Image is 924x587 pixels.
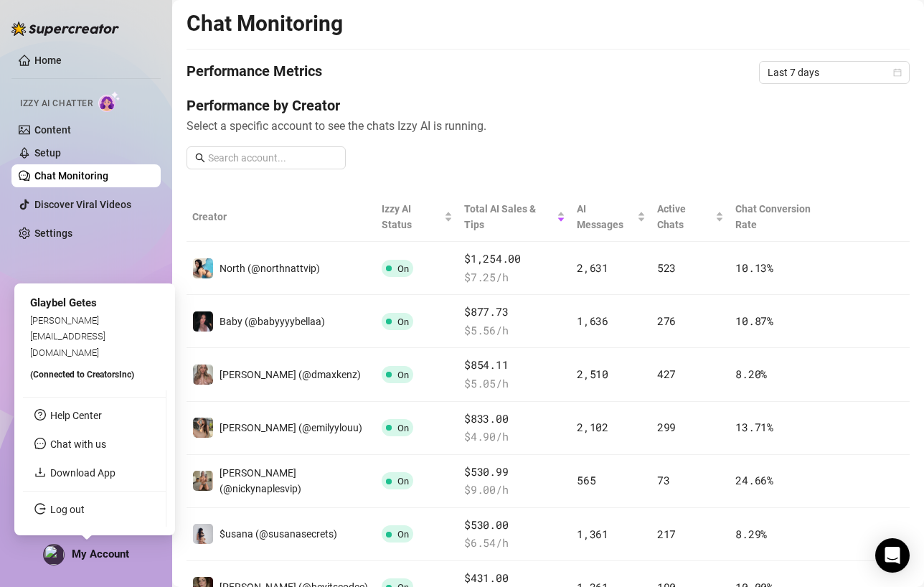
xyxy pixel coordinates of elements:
span: 2,631 [577,260,608,275]
span: $ 9.00 /h [464,482,565,499]
span: 565 [577,473,595,487]
img: Nicky (@nickynaplesvip) [193,471,213,491]
a: Discover Viral Videos [34,199,131,210]
span: 10.13 % [735,260,773,275]
span: Last 7 days [768,62,901,83]
span: 2,102 [577,420,608,434]
img: Kenzie (@dmaxkenz) [193,365,213,385]
span: Baby (@babyyyybellaa) [220,316,325,327]
span: AI Messages [577,201,634,233]
span: 24.66 % [735,473,773,487]
span: 1,636 [577,314,608,328]
span: $ 5.56 /h [464,322,565,339]
span: $833.00 [464,410,565,428]
div: Open Intercom Messenger [875,538,910,573]
span: North (@northnattvip) [220,263,320,274]
th: Creator [187,192,376,242]
a: Content [34,124,71,136]
span: $1,254.00 [464,250,565,268]
span: $854.11 [464,357,565,374]
span: $877.73 [464,304,565,321]
img: $usana (@susanasecrets) [193,524,213,544]
span: [PERSON_NAME] (@emilyylouu) [220,422,362,433]
span: 73 [657,473,669,487]
span: (Connected to CreatorsInc ) [30,370,134,380]
span: search [195,153,205,163]
span: [PERSON_NAME] (@dmaxkenz) [220,369,361,380]
span: $ 4.90 /h [464,428,565,446]
span: message [34,438,46,449]
h4: Performance by Creator [187,95,910,116]
span: [PERSON_NAME][EMAIL_ADDRESS][DOMAIN_NAME] [30,315,105,358]
span: 299 [657,420,676,434]
span: My Account [72,548,129,560]
th: Active Chats [651,192,730,242]
span: Chat with us [50,438,106,450]
span: On [397,316,409,327]
span: $530.00 [464,517,565,534]
span: Izzy AI Status [382,201,441,233]
span: $ 5.05 /h [464,375,565,393]
a: Help Center [50,410,102,421]
span: Select a specific account to see the chats Izzy AI is running. [187,117,910,135]
li: Log out [23,498,166,521]
span: 1,361 [577,527,608,541]
img: Baby (@babyyyybellaa) [193,311,213,332]
span: $ 7.25 /h [464,269,565,286]
span: On [397,370,409,380]
span: 8.29 % [735,527,767,541]
h2: Chat Monitoring [187,10,343,37]
th: Izzy AI Status [376,192,458,242]
img: logo-BBDzfeDw.svg [11,22,119,36]
span: calendar [893,68,902,77]
img: AI Chatter [98,91,121,112]
span: On [397,529,409,540]
th: Chat Conversion Rate [730,192,837,242]
span: 217 [657,527,676,541]
th: AI Messages [571,192,651,242]
img: emilylou (@emilyylouu) [193,418,213,438]
img: profilePics%2FAqo3xKrkJ1gtiyPtenJgWSi4ETq1.jpeg [44,545,64,565]
a: Setup [34,147,61,159]
span: 2,510 [577,367,608,381]
span: On [397,423,409,433]
a: Chat Monitoring [34,170,108,182]
span: $431.00 [464,570,565,587]
span: $ 6.54 /h [464,535,565,552]
span: 10.87 % [735,314,773,328]
span: 13.71 % [735,420,773,434]
span: On [397,476,409,487]
span: 8.20 % [735,367,767,381]
a: Log out [50,504,85,515]
a: Download App [50,467,115,479]
span: 427 [657,367,676,381]
span: Active Chats [657,201,712,233]
span: Izzy AI Chatter [20,97,93,111]
span: [PERSON_NAME] (@nickynaplesvip) [220,467,301,494]
span: $usana (@susanasecrets) [220,528,337,540]
span: 276 [657,314,676,328]
img: North (@northnattvip) [193,258,213,278]
input: Search account... [208,150,337,166]
h4: Performance Metrics [187,61,322,84]
a: Settings [34,227,72,239]
span: 523 [657,260,676,275]
span: $530.99 [464,464,565,481]
span: Glaybel Getes [30,296,97,309]
a: Home [34,55,62,66]
span: Total AI Sales & Tips [464,201,554,233]
span: On [397,263,409,274]
th: Total AI Sales & Tips [458,192,571,242]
